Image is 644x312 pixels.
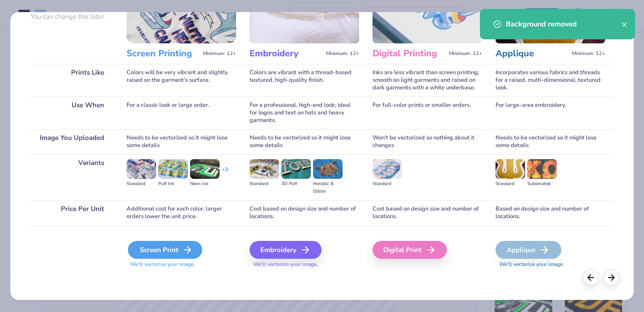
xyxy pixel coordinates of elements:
div: Applique [496,241,561,259]
div: Needs to be vectorized so it might lose some details [250,129,359,154]
img: Standard [496,159,525,179]
div: 3D Puff [281,180,311,188]
div: Standard [127,180,156,188]
div: Digital Print [373,241,447,259]
img: Standard [250,159,279,179]
span: Minimum: 12+ [203,51,236,57]
div: Metallic & Glitter [313,180,343,195]
div: + 3 [222,166,228,181]
div: Embroidery [250,241,322,259]
div: Prints Like [30,64,113,97]
div: Needs to be vectorized so it might lose some details [127,129,236,154]
img: Sublimated [527,159,557,179]
img: Standard [127,159,156,179]
img: Neon Ink [190,159,220,179]
div: Standard [496,180,525,188]
span: Minimum: 12+ [326,51,359,57]
div: Standard [250,180,279,188]
div: Sublimated [527,180,557,188]
h3: Screen Printing [127,48,199,59]
span: Minimum: 12+ [572,51,605,57]
div: Needs to be vectorized so it might lose some details [496,129,605,154]
div: Won't be vectorized so nothing about it changes [373,129,482,154]
div: Inks are less vibrant than screen printing; smooth on light garments and raised on dark garments ... [373,64,482,97]
div: Image You Uploaded [30,129,113,154]
div: Cost based on design size and number of locations. [373,200,482,225]
div: Based on design size and number of locations. [496,200,605,225]
img: Metallic & Glitter [313,159,343,179]
div: Neon Ink [190,180,220,188]
div: Price Per Unit [30,200,113,225]
div: For full-color prints or smaller orders. [373,97,482,129]
div: Screen Print [128,241,202,259]
div: Colors will be very vibrant and slightly raised on the garment's surface. [127,64,236,97]
h3: Applique [496,48,568,59]
h3: Embroidery [250,48,322,59]
div: For a classic look or large order. [127,97,236,129]
div: Cost based on design size and number of locations. [250,200,359,225]
div: For a professional, high-end look; ideal for logos and text on hats and heavy garments. [250,97,359,129]
button: close [622,19,628,30]
div: Additional cost for each color; larger orders lower the unit price. [127,200,236,225]
div: Variants [30,154,113,200]
img: 3D Puff [281,159,311,179]
div: Standard [373,180,402,188]
img: Standard [373,159,402,179]
span: Minimum: 12+ [449,51,482,57]
h3: Digital Printing [373,48,445,59]
span: We'll vectorize your image. [496,261,605,268]
div: Colors are vibrant with a thread-based textured, high-quality finish. [250,64,359,97]
p: You can change this later. [30,13,113,21]
span: We'll vectorize your image. [250,261,359,268]
div: Use When [30,97,113,129]
div: Incorporates various fabrics and threads for a raised, multi-dimensional, textured look. [496,64,605,97]
div: For large-area embroidery. [496,97,605,129]
img: Puff Ink [158,159,188,179]
span: We'll vectorize your image. [127,261,236,268]
div: Background removed [506,19,622,30]
div: Puff Ink [158,180,188,188]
